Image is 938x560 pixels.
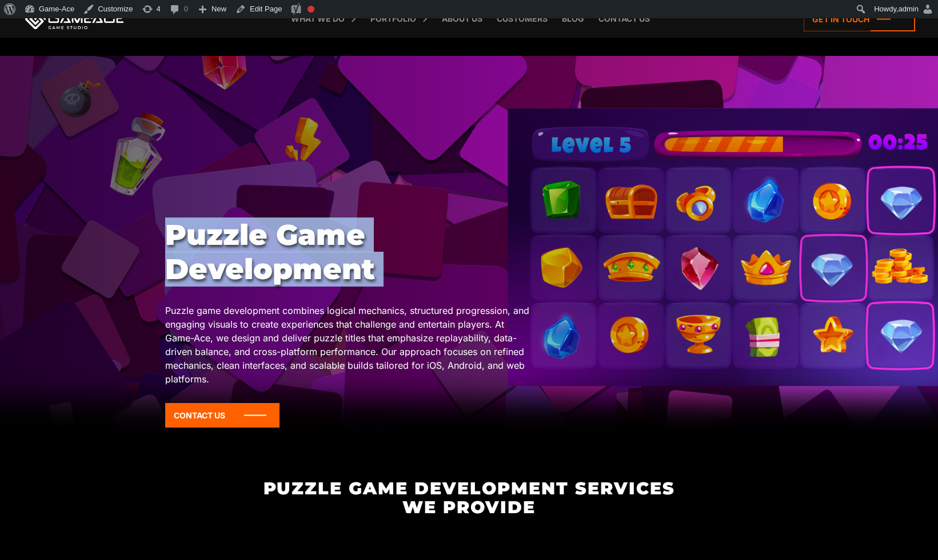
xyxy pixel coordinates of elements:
a: Contact Us [165,403,280,428]
div: Focus keyphrase not set [308,6,314,13]
span: admin [899,5,919,13]
a: Get in touch [804,7,915,31]
p: Puzzle game development combines logical mechanics, structured progression, and engaging visuals ... [165,304,530,386]
h1: Puzzle Game Development [165,218,530,287]
h2: Puzzle Game Development Services We Provide [165,479,773,517]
